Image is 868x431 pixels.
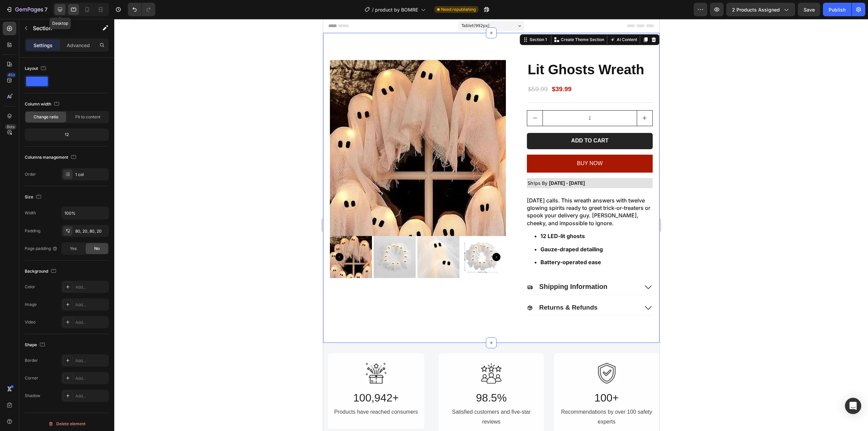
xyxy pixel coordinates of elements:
[375,6,418,13] span: product by BOMRE
[732,6,780,13] span: 2 products assigned
[823,3,851,16] button: Publish
[25,64,47,73] div: Layout
[25,284,35,290] div: Color
[70,246,77,252] span: Yes
[75,114,100,120] span: Fit to content
[75,228,107,234] div: 80, 20, 80, 20
[33,24,88,32] p: Section
[44,5,47,14] p: 7
[25,193,43,202] div: Size
[25,393,40,399] div: Shadow
[25,100,61,109] div: Column width
[804,7,815,13] span: Save
[25,319,36,325] div: Video
[34,114,58,120] span: Change ratio
[94,246,100,252] span: No
[25,246,58,252] div: Page padding
[48,420,85,428] div: Delete element
[845,398,861,414] div: Open Intercom Messenger
[441,6,476,13] span: Need republishing
[25,153,78,162] div: Columns management
[25,418,109,429] button: Delete element
[798,3,820,16] button: Save
[67,42,90,49] p: Advanced
[34,42,53,49] p: Settings
[128,3,155,16] div: Undo/Redo
[75,172,107,178] div: 1 col
[25,171,36,177] div: Order
[829,6,846,13] div: Publish
[25,357,38,364] div: Border
[3,3,51,16] button: 7
[25,301,37,308] div: Image
[75,393,107,399] div: Add...
[726,3,795,16] button: 2 products assigned
[25,228,40,234] div: Padding
[25,267,58,276] div: Background
[6,72,16,78] div: 450
[75,375,107,381] div: Add...
[75,319,107,326] div: Add...
[62,207,108,219] input: Auto
[75,358,107,364] div: Add...
[75,284,107,290] div: Add...
[25,210,36,216] div: Width
[5,124,16,130] div: Beta
[372,6,374,13] span: /
[26,130,107,139] div: 12
[75,302,107,308] div: Add...
[323,19,659,431] iframe: Design area
[25,375,38,381] div: Corner
[25,340,46,350] div: Shape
